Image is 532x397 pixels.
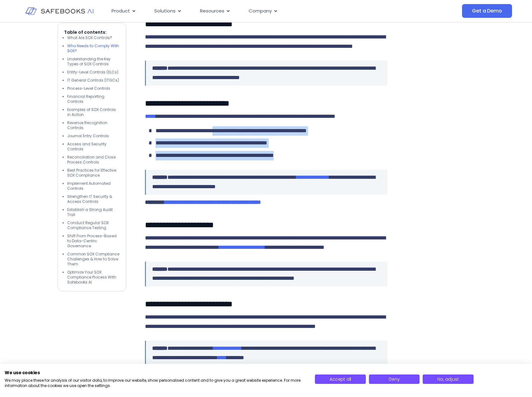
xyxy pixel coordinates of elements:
[67,107,120,117] li: Examples of SOX Controls in Action
[5,370,306,375] h2: We use cookies
[472,8,502,14] span: Get a Demo
[154,8,176,15] span: Solutions
[389,376,400,382] span: Deny
[67,35,120,40] li: What Are SOX Controls?
[67,220,120,230] li: Conduct Regular SOX Compliance Testing
[67,252,120,267] li: Common SOX Compliance Challenges & How to Solve Them
[249,8,272,15] span: Company
[64,29,120,35] p: Table of contents:
[67,43,120,53] li: Who Needs to Comply With SOX?
[67,70,120,75] li: Entity-Level Controls (ELCs)
[67,155,120,165] li: Reconciliation and Close Process Controls
[67,168,120,178] li: Best Practices for Effective SOX Compliance
[67,133,120,138] li: Journal Entry Controls
[107,5,400,17] div: Menu Toggle
[67,94,120,104] li: Financial Reporting Controls
[5,378,306,389] p: We may place these for analysis of our visitor data, to improve our website, show personalised co...
[67,234,120,249] li: Shift From Process-Based to Data-Centric Governance
[67,270,120,285] li: Optimize Your SOX Compliance Process With Safebooks AI
[67,57,120,67] li: Understanding the Key Types of SOX Controls
[67,194,120,204] li: Strengthen IT Security & Access Controls
[462,4,512,18] a: Get a Demo
[107,5,400,17] nav: Menu
[369,374,420,384] button: Deny all cookies
[67,207,120,217] li: Establish a Strong Audit Trail
[67,78,120,83] li: IT General Controls (ITGCs)
[67,142,120,152] li: Access and Security Controls
[423,374,473,384] button: Adjust cookie preferences
[67,181,120,191] li: Implement Automated Controls
[112,8,130,15] span: Product
[437,376,459,382] span: No, adjust
[67,86,120,91] li: Process-Level Controls
[67,120,120,130] li: Revenue Recognition Controls
[315,374,365,384] button: Accept all cookies
[200,8,224,15] span: Resources
[330,376,351,382] span: Accept all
